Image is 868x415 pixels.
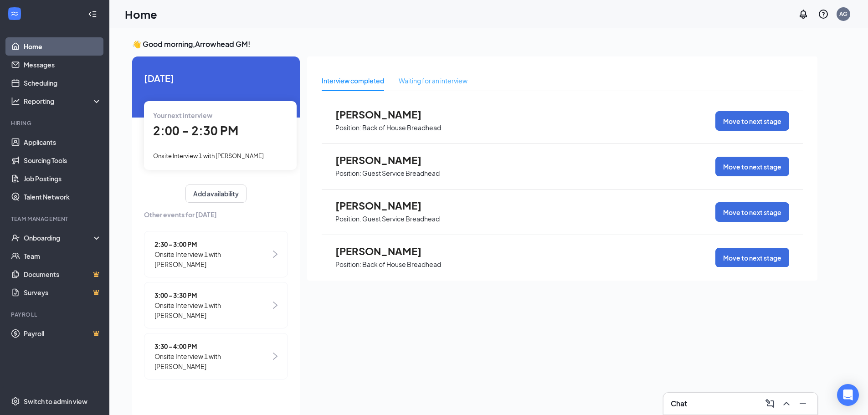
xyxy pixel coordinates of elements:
svg: UserCheck [11,233,20,242]
a: DocumentsCrown [24,265,102,283]
a: Home [24,37,102,56]
h1: Home [125,6,157,22]
svg: Minimize [797,398,808,409]
svg: Notifications [798,9,809,20]
p: Guest Service Breadhead [362,215,440,223]
div: Hiring [11,119,100,127]
span: Onsite Interview 1 with [PERSON_NAME] [153,152,264,159]
p: Position: [335,260,361,269]
span: [PERSON_NAME] [335,200,436,211]
a: Sourcing Tools [24,151,102,169]
svg: Analysis [11,97,20,106]
span: Your next interview [153,111,212,119]
span: [PERSON_NAME] [335,154,436,166]
p: Back of House Breadhead [362,260,441,269]
div: Onboarding [24,233,94,242]
p: Back of House Breadhead [362,123,441,132]
a: Job Postings [24,169,102,188]
h3: Chat [671,399,687,409]
a: Team [24,247,102,265]
a: Applicants [24,133,102,151]
span: [DATE] [144,71,288,85]
button: Move to next stage [715,111,789,131]
a: PayrollCrown [24,324,102,343]
span: 3:00 - 3:30 PM [154,290,271,300]
div: Switch to admin view [24,397,87,406]
span: [PERSON_NAME] [335,245,436,257]
p: Position: [335,215,361,223]
button: Move to next stage [715,157,789,176]
a: Talent Network [24,188,102,206]
button: ComposeMessage [763,396,777,411]
a: SurveysCrown [24,283,102,302]
a: Scheduling [24,74,102,92]
span: 3:30 - 4:00 PM [154,341,271,351]
button: Move to next stage [715,202,789,222]
div: AG [839,10,847,18]
button: Minimize [796,396,810,411]
svg: ChevronUp [781,398,792,409]
div: Open Intercom Messenger [837,384,859,406]
span: [PERSON_NAME] [335,108,436,120]
p: Guest Service Breadhead [362,169,440,178]
svg: ComposeMessage [765,398,776,409]
span: 2:30 - 3:00 PM [154,239,271,249]
button: Move to next stage [715,248,789,267]
span: Onsite Interview 1 with [PERSON_NAME] [154,351,271,371]
button: ChevronUp [779,396,794,411]
h3: 👋 Good morning, Arrowhead GM ! [132,39,817,49]
a: Messages [24,56,102,74]
div: Payroll [11,311,100,318]
div: Team Management [11,215,100,223]
span: Onsite Interview 1 with [PERSON_NAME] [154,249,271,269]
svg: QuestionInfo [818,9,829,20]
div: Waiting for an interview [399,76,467,86]
p: Position: [335,169,361,178]
span: Onsite Interview 1 with [PERSON_NAME] [154,300,271,320]
button: Add availability [185,184,247,203]
div: Interview completed [322,76,384,86]
svg: Collapse [88,10,97,19]
div: Reporting [24,97,102,106]
svg: Settings [11,397,20,406]
span: Other events for [DATE] [144,210,288,220]
svg: WorkstreamLogo [10,9,19,18]
p: Position: [335,123,361,132]
span: 2:00 - 2:30 PM [153,123,238,138]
